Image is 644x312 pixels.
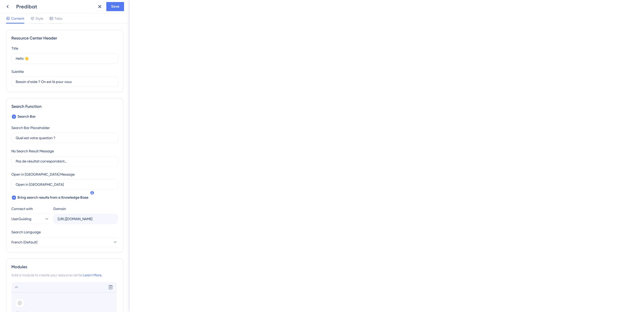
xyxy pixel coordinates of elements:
[58,216,113,222] input: company.help.userguiding.com
[111,4,119,10] span: Save
[54,15,62,22] span: Tabs
[106,2,124,11] button: Save
[11,206,49,212] div: Connect with
[16,182,114,187] input: Open in New Tab
[11,264,118,270] div: Modules
[16,135,114,141] input: Quel est votre question ?
[11,69,24,75] div: Subtitle
[16,3,93,10] div: Predibat
[11,273,83,277] span: Add a module to create your resource center.
[17,195,88,201] span: Bring search results from a Knowledge Base
[35,15,43,22] span: Style
[11,125,50,131] div: Search Bar Placeholder
[11,45,18,51] div: Title
[11,35,118,41] div: Resource Center Header
[11,216,31,222] span: UserGuiding
[11,148,54,154] div: No Search Result Message
[53,206,66,212] div: Domain
[16,79,114,85] input: Description
[11,171,75,177] div: Open in [GEOGRAPHIC_DATA] Message
[16,158,114,164] input: Pas de résultat correspondant...
[16,56,114,61] input: Title
[11,229,41,235] span: Search Language
[83,273,102,277] a: Learn More.
[11,214,49,224] button: UserGuiding
[11,103,118,110] div: Search Function
[11,237,118,247] button: French (Default)
[11,239,37,245] span: French (Default)
[11,15,24,22] span: Content
[17,114,36,120] span: Search Bar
